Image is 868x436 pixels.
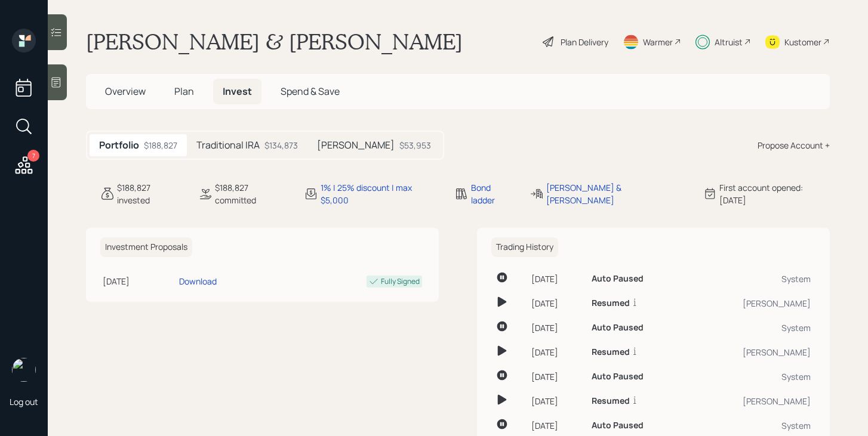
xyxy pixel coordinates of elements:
h6: Resumed [592,298,630,308]
span: Overview [105,85,146,98]
div: [PERSON_NAME] & [PERSON_NAME] [546,181,689,206]
h5: Portfolio [99,140,139,151]
div: Plan Delivery [561,36,608,48]
div: System [692,419,811,432]
img: michael-russo-headshot.png [12,358,36,382]
h6: Auto Paused [592,420,644,431]
span: Plan [174,85,194,98]
span: Invest [223,85,252,98]
div: [PERSON_NAME] [692,297,811,310]
div: $188,827 [144,139,177,151]
h6: Investment Proposals [100,237,192,257]
div: [DATE] [531,321,581,334]
h6: Auto Paused [592,274,644,284]
div: System [692,370,811,383]
div: Log out [10,396,38,407]
div: $188,827 invested [117,181,184,206]
div: Kustomer [784,36,821,48]
h6: Resumed [592,396,630,406]
h1: [PERSON_NAME] & [PERSON_NAME] [86,29,463,55]
div: [DATE] [531,273,581,285]
div: [DATE] [531,346,581,358]
div: Bond ladder [471,181,515,206]
div: $53,953 [399,139,431,151]
div: [DATE] [103,275,174,287]
div: System [692,321,811,334]
div: $188,827 committed [215,181,290,206]
div: Altruist [715,36,743,48]
div: $134,873 [264,139,298,151]
span: Spend & Save [281,85,340,98]
h6: Trading History [491,237,558,257]
h5: Traditional IRA [196,140,260,151]
div: Propose Account + [758,139,830,151]
h6: Resumed [592,347,630,357]
div: First account opened: [DATE] [719,181,830,206]
div: [PERSON_NAME] [692,395,811,407]
div: Fully Signed [381,276,420,287]
div: Download [179,275,217,287]
div: [PERSON_NAME] [692,346,811,358]
div: System [692,273,811,285]
div: [DATE] [531,370,581,383]
div: Warmer [643,36,673,48]
div: 7 [27,150,39,162]
div: [DATE] [531,395,581,407]
h5: [PERSON_NAME] [317,140,395,151]
div: [DATE] [531,419,581,432]
div: 1% | 25% discount | max $5,000 [321,181,439,206]
h6: Auto Paused [592,323,644,333]
h6: Auto Paused [592,372,644,382]
div: [DATE] [531,297,581,310]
